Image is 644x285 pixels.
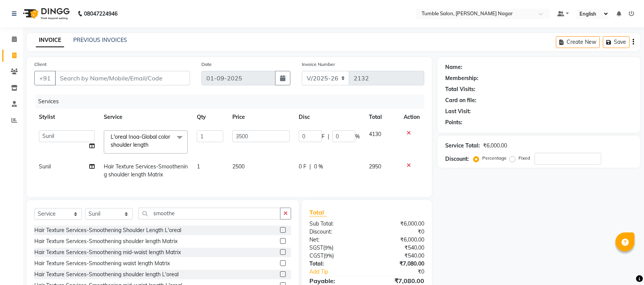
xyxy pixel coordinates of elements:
div: ₹0 [367,228,430,236]
label: Date [201,61,212,68]
button: Save [603,36,630,48]
a: INVOICE [36,34,64,47]
span: 9% [325,253,332,259]
span: 1 [197,163,200,170]
img: logo [19,3,72,24]
th: Stylist [34,109,99,126]
span: % [355,133,360,141]
div: Hair Texture Services-Smoothening shoulder length L'oreal [34,271,179,279]
span: L'oreal Inoa-Global color shoulder length [111,133,170,148]
div: Sub Total: [304,220,367,228]
div: ₹7,080.00 [367,260,430,268]
span: SGST [309,244,323,251]
span: 2500 [232,163,245,170]
input: Search by Name/Mobile/Email/Code [55,71,190,85]
div: ( ) [304,244,367,252]
label: Fixed [518,155,530,162]
div: Hair Texture Services-Smoothening mid-waist length Matrix [34,248,181,256]
iframe: chat widget [612,255,636,277]
th: Total [364,109,399,126]
div: Discount: [304,228,367,236]
button: Create New [556,36,600,48]
th: Disc [294,109,364,126]
a: PREVIOUS INVOICES [73,37,127,43]
b: 08047224946 [84,3,118,24]
th: Qty [192,109,228,126]
span: Total [309,208,327,216]
div: Last Visit: [445,107,471,115]
span: Hair Texture Services-Smoothening shoulder length Matrix [104,163,188,178]
th: Service [99,109,192,126]
label: Client [34,61,47,68]
div: Total: [304,260,367,268]
button: +91 [34,71,56,85]
div: Service Total: [445,142,480,150]
div: ₹0 [377,268,430,276]
span: | [328,133,329,141]
a: x [148,141,152,148]
div: Hair Texture Services-Smoothening waist length Matrix [34,259,170,267]
span: 0 % [314,163,323,171]
th: Price [228,109,294,126]
a: Add Tip [304,268,377,276]
div: ( ) [304,252,367,260]
div: Total Visits: [445,85,475,93]
div: Hair Texture Services-Smoothening Shoulder Length L'oreal [34,226,181,234]
span: CGST [309,252,324,259]
input: Search or Scan [138,208,280,219]
div: ₹6,000.00 [367,236,430,244]
span: 0 F [299,163,306,171]
div: Services [35,94,430,109]
div: ₹6,000.00 [367,220,430,228]
span: F [322,133,325,141]
div: ₹540.00 [367,252,430,260]
th: Action [399,109,424,126]
div: Discount: [445,155,469,163]
div: Membership: [445,74,478,82]
span: | [309,163,311,171]
span: 9% [325,245,332,251]
div: ₹6,000.00 [483,142,507,150]
div: Card on file: [445,96,477,104]
div: Name: [445,63,462,71]
span: 4130 [369,131,381,138]
div: Hair Texture Services-Smoothening shoulder length Matrix [34,237,177,245]
label: Invoice Number [302,61,335,68]
label: Percentage [482,155,507,162]
div: Points: [445,118,462,126]
div: Net: [304,236,367,244]
div: ₹540.00 [367,244,430,252]
span: 2950 [369,163,381,170]
span: Sunil [39,163,51,170]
